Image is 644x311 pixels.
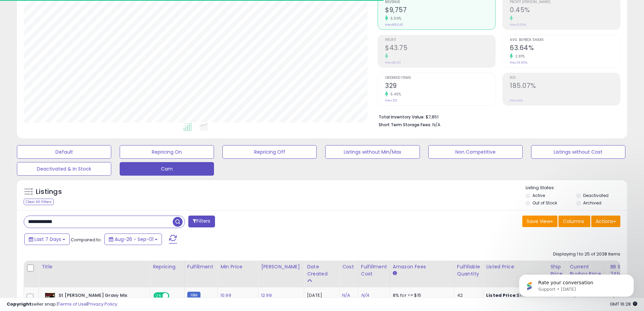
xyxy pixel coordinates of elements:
[553,251,620,258] div: Displaying 1 to 25 of 2038 items
[385,38,495,42] span: Profit
[115,236,153,243] span: Aug-26 - Sep-01
[558,216,590,227] button: Columns
[532,193,545,198] label: Active
[532,200,557,206] label: Out of Stock
[432,121,440,128] span: N/A
[509,260,644,308] iframe: Intercom notifications message
[220,263,255,270] div: Min Price
[531,145,625,159] button: Listings without Cost
[591,216,620,227] button: Actions
[261,263,301,270] div: [PERSON_NAME]
[379,112,615,120] li: $7,851
[88,301,117,307] a: Privacy Policy
[34,236,61,243] span: Last 7 Days
[583,200,601,206] label: Archived
[510,82,620,91] h2: 185.07%
[187,263,215,270] div: Fulfillment
[24,199,54,205] div: Clear All Filters
[388,16,402,21] small: 5.56%
[385,0,495,4] span: Revenue
[385,23,403,27] small: Prev: $9,243
[393,270,397,276] small: Amazon Fees.
[522,216,557,227] button: Save View
[379,114,425,120] b: Total Inventory Value:
[486,263,545,270] div: Listed Price
[325,145,420,159] button: Listings without Min/Max
[385,6,495,15] h2: $9,757
[222,145,317,159] button: Repricing Off
[563,218,584,225] span: Columns
[385,44,495,53] h2: $43.75
[58,301,87,307] a: Terms of Use
[510,44,620,53] h2: 63.64%
[188,216,215,227] button: Filters
[71,237,102,243] span: Compared to:
[42,263,147,270] div: Title
[379,122,431,128] b: Short Term Storage Fees:
[510,23,526,27] small: Prev: 0.00%
[7,301,31,307] strong: Copyright
[361,263,387,277] div: Fulfillment Cost
[526,185,627,191] p: Listing States:
[17,145,111,159] button: Default
[120,162,214,176] button: Cam
[342,263,355,270] div: Cost
[388,92,401,97] small: 5.45%
[385,98,397,103] small: Prev: 312
[36,187,62,197] h5: Listings
[510,76,620,80] span: ROI
[510,38,620,42] span: Avg. Buybox Share
[307,263,336,277] div: Date Created
[510,6,620,15] h2: 0.45%
[7,301,117,308] div: seller snap | |
[513,54,525,59] small: 2.81%
[385,61,401,65] small: Prev: $0.00
[510,0,620,4] span: Profit [PERSON_NAME]
[385,82,495,91] h2: 329
[428,145,523,159] button: Non Competitive
[153,263,182,270] div: Repricing
[583,193,609,198] label: Deactivated
[393,263,451,270] div: Amazon Fees
[120,145,214,159] button: Repricing On
[17,162,111,176] button: Deactivated & In Stock
[104,234,162,245] button: Aug-26 - Sep-01
[24,234,70,245] button: Last 7 Days
[457,263,480,277] div: Fulfillable Quantity
[510,61,527,65] small: Prev: 61.90%
[385,76,495,80] span: Ordered Items
[510,98,523,103] small: Prev: N/A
